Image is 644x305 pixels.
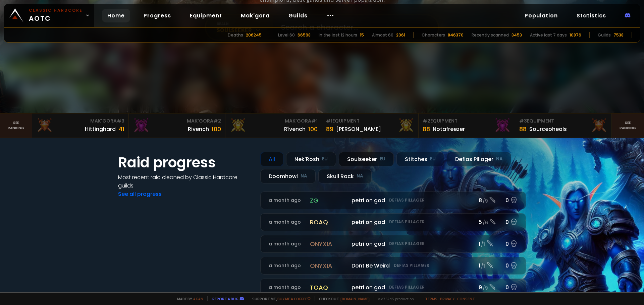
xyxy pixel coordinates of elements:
[423,118,430,124] span: # 2
[260,235,526,253] a: a month agoonyxiapetri on godDefias Pillager1 /10
[472,32,509,38] div: Recently scanned
[225,113,322,138] a: Mak'Gora#1Rîvench100
[457,296,475,301] a: Consent
[228,32,243,38] div: Deaths
[138,9,176,22] a: Progress
[315,296,370,301] span: Checkout
[229,118,318,125] div: Mak'Gora
[519,9,563,22] a: Population
[571,9,611,22] a: Statistics
[133,118,221,125] div: Mak'Gora
[118,152,252,173] h1: Raid progress
[512,32,522,38] div: 3453
[277,296,311,301] a: Buy me a coffee
[298,32,311,38] div: 66598
[380,156,385,162] small: EU
[248,296,311,301] span: Support me,
[322,156,328,162] small: EU
[118,125,124,134] div: 41
[396,32,405,38] div: 2061
[29,7,83,13] small: Classic Hardcore
[260,213,526,231] a: a month agoroaqpetri on godDefias Pillager5 /60
[322,113,419,138] a: #1Equipment89[PERSON_NAME]
[598,32,611,38] div: Guilds
[212,296,238,301] a: Report a bug
[260,192,526,209] a: a month agozgpetri on godDefias Pillager8 /90
[425,296,437,301] a: Terms
[326,118,332,124] span: # 1
[284,125,306,133] div: Rîvench
[36,118,124,125] div: Mak'Gora
[301,173,307,179] small: NA
[260,279,526,296] a: a month agotoaqpetri on godDefias Pillager9 /90
[396,152,444,166] div: Stitches
[260,257,526,275] a: a month agoonyxiaDont Be WeirdDefias Pillager1 /10
[213,118,221,124] span: # 2
[519,125,527,134] div: 88
[184,9,227,22] a: Equipment
[29,7,83,23] span: AOTC
[357,173,363,179] small: NA
[319,32,357,38] div: In the last 12 hours
[336,125,381,133] div: [PERSON_NAME]
[519,118,607,125] div: Equipment
[260,169,316,183] div: Doomhowl
[530,32,567,38] div: Active last 7 days
[613,32,624,38] div: 7538
[118,173,252,190] h4: Most recent raid cleaned by Classic Hardcore guilds
[308,125,318,134] div: 100
[188,125,209,133] div: Rivench
[496,156,503,162] small: NA
[326,125,333,134] div: 89
[339,152,394,166] div: Soulseeker
[278,32,295,38] div: Level 60
[286,152,336,166] div: Nek'Rosh
[374,296,414,301] span: v. d752d5 - production
[235,9,275,22] a: Mak'gora
[118,190,162,198] a: See all progress
[4,4,94,27] a: Classic HardcoreAOTC
[570,32,581,38] div: 10876
[419,113,515,138] a: #2Equipment88Notafreezer
[326,118,414,125] div: Equipment
[372,32,393,38] div: Almost 60
[430,156,436,162] small: EU
[260,152,283,166] div: All
[529,125,567,133] div: Sourceoheals
[85,125,116,133] div: Hittinghard
[440,296,454,301] a: Privacy
[519,118,527,124] span: # 3
[212,125,221,134] div: 100
[360,32,364,38] div: 15
[433,125,465,133] div: Notafreezer
[612,113,644,138] a: Seeranking
[32,113,129,138] a: Mak'Gora#3Hittinghard41
[423,118,511,125] div: Equipment
[423,125,430,134] div: 88
[283,9,313,22] a: Guilds
[193,296,203,301] a: a fan
[129,113,225,138] a: Mak'Gora#2Rivench100
[340,296,370,301] a: [DOMAIN_NAME]
[422,32,445,38] div: Characters
[102,9,130,22] a: Home
[318,169,372,183] div: Skull Rock
[448,32,464,38] div: 846370
[173,296,203,301] span: Made by
[447,152,511,166] div: Defias Pillager
[246,32,262,38] div: 206245
[311,118,318,124] span: # 1
[515,113,612,138] a: #3Equipment88Sourceoheals
[117,118,124,124] span: # 3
